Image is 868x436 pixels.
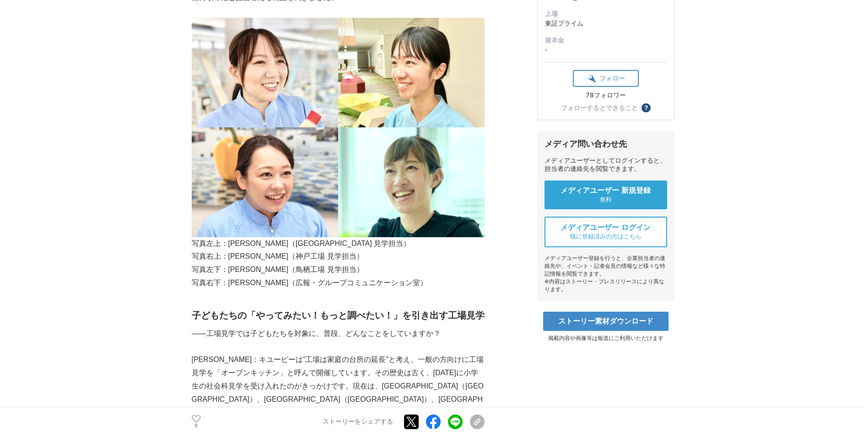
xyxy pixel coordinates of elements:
p: 写真左上：[PERSON_NAME]（[GEOGRAPHIC_DATA] 見学担当） [192,237,485,250]
span: メディアユーザー 新規登録 [561,186,651,196]
span: ？ [643,105,649,111]
div: メディア問い合わせ先 [545,138,667,149]
div: フォローするとできること [561,105,638,111]
p: 9 [192,424,201,428]
dd: - [545,45,667,55]
button: フォロー [573,70,639,87]
strong: 子どもたちの「やってみたい！もっと調べたい！」を引き出す工場見学 [192,310,485,320]
span: メディアユーザー ログイン [561,223,651,233]
a: ストーリー素材ダウンロード [543,312,669,331]
p: ストーリーをシェアする [323,418,393,426]
span: 既に登録済みの方はこちら [570,233,642,241]
div: 78フォロワー [573,91,639,100]
a: メディアユーザー 新規登録 無料 [545,181,667,209]
button: ？ [642,103,651,112]
dd: 東証プライム [545,19,667,28]
dt: 上場 [545,9,667,19]
p: 写真右下：[PERSON_NAME]（広報・グループコミュニケーション室） [192,276,485,290]
p: 写真右上：[PERSON_NAME]（神戸工場 見学担当） [192,250,485,263]
img: thumbnail_8870fdb0-39e1-11ef-9829-73354daec208.png [192,18,485,237]
a: メディアユーザー ログイン 既に登録済みの方はこちら [545,217,667,247]
div: メディアユーザー登録を行うと、企業担当者の連絡先や、イベント・記者会見の情報など様々な特記情報を閲覧できます。 ※内容はストーリー・プレスリリースにより異なります。 [545,255,667,293]
div: メディアユーザーとしてログインすると、担当者の連絡先を閲覧できます。 [545,157,667,173]
dt: 資本金 [545,36,667,45]
p: ――工場見学では子どもたちを対象に、普段、どんなことをしていますか？ [192,327,485,340]
p: 写真左下：[PERSON_NAME]（鳥栖工場 見学担当） [192,263,485,276]
span: 無料 [600,196,612,204]
p: 掲載内容や画像等は報道にご利用いただけます [537,335,674,342]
